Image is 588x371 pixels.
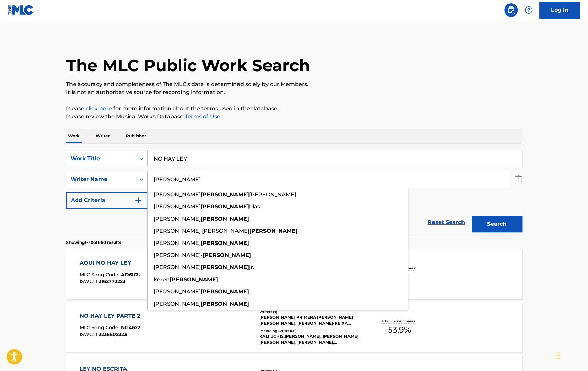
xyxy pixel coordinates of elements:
[124,129,148,143] p: Publisher
[86,105,112,112] a: click here
[249,191,296,198] span: [PERSON_NAME]
[249,203,260,210] span: blas
[153,228,249,234] span: [PERSON_NAME] [PERSON_NAME]
[66,302,522,352] a: NO HAY LEY PARTE 2MLC Song Code:NG4622ISWC:T3236602323Writers (9)[PERSON_NAME] PRIMERA [PERSON_NA...
[80,331,95,337] span: ISWC :
[153,276,170,283] span: keren
[66,55,310,76] h1: The MLC Public Work Search
[71,175,131,183] div: Writer Name
[66,129,82,143] p: Work
[259,333,361,345] div: KALI UCHIS,[PERSON_NAME], [PERSON_NAME]|[PERSON_NAME], [PERSON_NAME],[PERSON_NAME], [PERSON_NAME]...
[170,276,218,283] strong: [PERSON_NAME]
[66,150,522,236] form: Search Form
[95,331,127,337] span: T3236602323
[515,171,522,188] img: Delete Criterion
[66,249,522,299] a: AQUI NO HAY LEYMLC Song Code:AD6ICUISWC:T3162772223Writers (1)[PERSON_NAME]Recording Artists (2)O...
[201,203,249,210] strong: [PERSON_NAME]
[80,312,143,320] div: NO HAY LEY PARTE 2
[80,324,121,331] span: MLC Song Code :
[134,196,142,204] img: 9d2ae6d4665cec9f34b9.svg
[66,105,522,113] p: Please for more information about the terms used in the database.
[153,301,201,307] span: [PERSON_NAME]
[71,154,131,163] div: Work Title
[259,309,361,314] div: Writers ( 9 )
[259,314,361,326] div: [PERSON_NAME] PRIMERA [PERSON_NAME] [PERSON_NAME], [PERSON_NAME]-REIXA [PERSON_NAME] [PERSON_NAME...
[554,339,588,371] iframe: Chat Widget
[66,80,522,88] p: The accuracy and completeness of The MLC's data is determined solely by our Members.
[184,113,220,120] a: Terms of Use
[522,3,535,17] div: Help
[203,252,251,258] strong: [PERSON_NAME]
[539,2,580,19] a: Log In
[121,324,140,331] span: NG4622
[201,264,249,270] strong: [PERSON_NAME]
[388,324,411,336] span: 53.9 %
[153,252,203,258] span: [PERSON_NAME]-
[153,264,201,270] span: [PERSON_NAME]
[153,216,201,222] span: [PERSON_NAME]
[66,192,148,209] button: Add Criteria
[249,228,298,234] strong: [PERSON_NAME]
[80,272,121,278] span: MLC Song Code :
[525,6,533,14] img: help
[504,3,518,17] a: Public Search
[153,240,201,246] span: [PERSON_NAME]
[8,5,34,15] img: MLC Logo
[381,319,417,324] p: Total Known Shares:
[153,288,201,295] span: [PERSON_NAME]
[201,240,249,246] strong: [PERSON_NAME]
[95,278,125,284] span: T3162772223
[201,301,249,307] strong: [PERSON_NAME]
[424,215,468,230] a: Reset Search
[121,272,141,278] span: AD6ICU
[153,203,201,210] span: [PERSON_NAME]
[507,6,515,14] img: search
[80,259,141,267] div: AQUI NO HAY LEY
[94,129,112,143] p: Writer
[66,88,522,96] p: It is not an authoritative source for recording information.
[556,345,560,366] div: Drag
[249,264,254,270] span: jr.
[80,278,95,284] span: ISWC :
[201,288,249,295] strong: [PERSON_NAME]
[153,191,201,198] span: [PERSON_NAME]
[201,216,249,222] strong: [PERSON_NAME]
[472,216,522,232] button: Search
[259,328,361,333] div: Recording Artists ( 68 )
[201,191,249,198] strong: [PERSON_NAME]
[66,239,121,246] p: Showing 1 - 10 of 660 results
[66,113,522,121] p: Please review the Musical Works Database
